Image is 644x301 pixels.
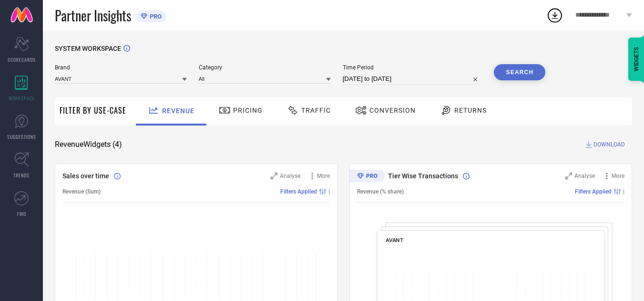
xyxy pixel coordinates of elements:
[9,95,35,102] span: WORKSPACE
[55,45,121,52] span: SYSTEM WORKSPACE
[199,64,331,71] span: Category
[565,173,572,179] svg: Zoom
[593,140,625,149] span: DOWNLOAD
[55,6,131,25] span: Partner Insights
[60,105,126,116] span: Filter By Use-Case
[357,188,404,195] span: Revenue (% share)
[55,64,187,71] span: Brand
[574,173,595,179] span: Analyse
[162,107,194,115] span: Revenue
[55,140,122,149] span: Revenue Widgets ( 4 )
[233,107,263,114] span: Pricing
[612,173,624,179] span: More
[317,173,330,179] span: More
[343,73,482,85] input: Select time period
[280,173,300,179] span: Analyse
[369,107,416,114] span: Conversion
[343,64,482,71] span: Time Period
[494,64,545,80] button: Search
[301,107,331,114] span: Traffic
[386,237,403,243] span: AVANT
[13,172,30,179] span: TRENDS
[388,172,458,180] span: Tier Wise Transactions
[349,170,385,184] div: Premium
[62,188,101,195] span: Revenue (Sum)
[575,188,612,195] span: Filters Applied
[17,210,26,217] span: FWD
[280,188,317,195] span: Filters Applied
[8,56,36,63] span: SCORECARDS
[546,7,563,24] div: Open download list
[62,172,109,180] span: Sales over time
[623,188,624,195] span: |
[328,188,330,195] span: |
[147,13,162,20] span: PRO
[7,133,36,140] span: SUGGESTIONS
[454,107,487,114] span: Returns
[271,173,277,179] svg: Zoom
